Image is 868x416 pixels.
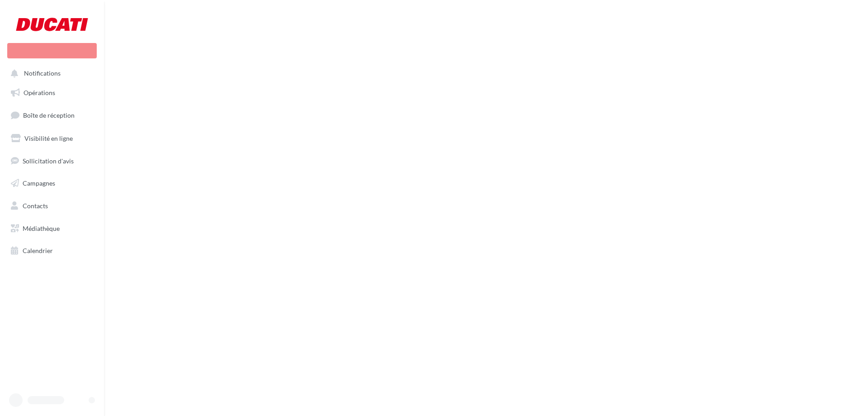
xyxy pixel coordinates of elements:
div: Nouvelle campagne [7,43,97,58]
span: Campagnes [23,179,55,187]
span: Médiathèque [23,225,60,232]
a: Boîte de réception [5,105,99,125]
span: Boîte de réception [23,111,75,119]
span: Notifications [24,70,61,77]
a: Contacts [5,196,99,215]
span: Sollicitation d'avis [23,157,74,164]
a: Visibilité en ligne [5,129,99,148]
a: Campagnes [5,174,99,193]
span: Visibilité en ligne [24,134,73,142]
a: Médiathèque [5,219,99,238]
span: Contacts [23,202,48,210]
a: Calendrier [5,241,99,260]
a: Sollicitation d'avis [5,152,99,171]
span: Calendrier [23,247,53,254]
span: Opérations [24,89,55,96]
a: Opérations [5,83,99,102]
